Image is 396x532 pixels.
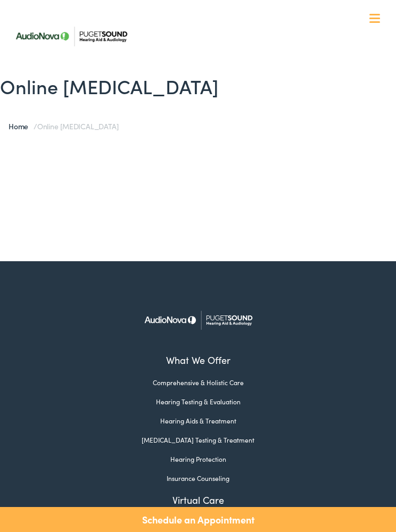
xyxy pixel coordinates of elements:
a: Virtual Care [8,493,388,507]
a: Hearing Protection [8,454,388,464]
span: Online [MEDICAL_DATA] [37,121,118,131]
a: Insurance Counseling [8,473,388,483]
a: What We Offer [8,353,388,367]
a: Home [9,121,34,131]
img: Puget Sound Hearing Aid & Audiology [137,298,259,342]
a: Hearing Aids & Treatment [8,416,388,426]
a: [MEDICAL_DATA] Testing & Treatment [8,435,388,445]
a: Comprehensive & Holistic Care [8,378,388,387]
a: What We Offer [16,43,388,76]
a: Hearing Testing & Evaluation [8,397,388,406]
span: / [9,121,118,131]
